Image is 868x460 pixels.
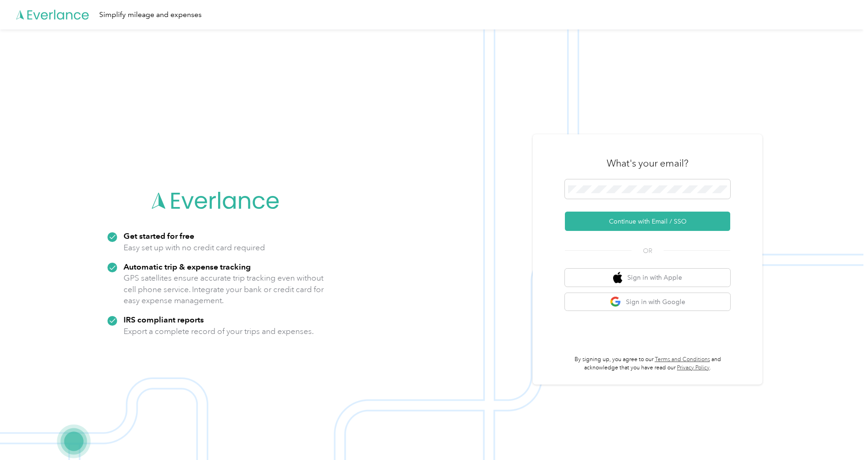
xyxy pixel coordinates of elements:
[124,262,251,271] strong: Automatic trip & expense tracking
[655,356,710,363] a: Terms and Conditions
[124,272,324,306] p: GPS satellites ensure accurate trip tracking even without cell phone service. Integrate your bank...
[124,315,204,324] strong: IRS compliant reports
[607,157,688,170] h3: What's your email?
[565,212,730,231] button: Continue with Email / SSO
[613,272,622,283] img: apple logo
[610,296,621,308] img: google logo
[124,231,194,241] strong: Get started for free
[124,326,314,337] p: Export a complete record of your trips and expenses.
[677,364,710,371] a: Privacy Policy
[817,408,868,460] iframe: Everlance-gr Chat Button Frame
[124,242,265,253] p: Easy set up with no credit card required
[565,356,730,372] p: By signing up, you agree to our and acknowledge that you have read our .
[99,9,202,21] div: Simplify mileage and expenses
[565,293,730,311] button: google logoSign in with Google
[631,246,664,256] span: OR
[565,269,730,287] button: apple logoSign in with Apple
